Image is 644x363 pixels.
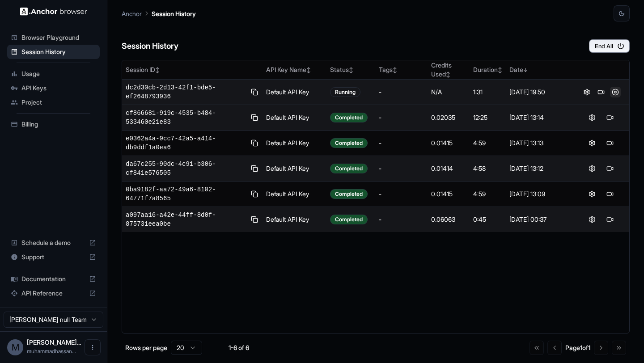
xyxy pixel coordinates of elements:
nav: breadcrumb [122,8,196,18]
div: Billing [7,117,100,131]
div: [DATE] 13:09 [509,190,569,198]
span: Usage [21,69,96,78]
div: - [379,139,424,148]
div: Date [509,65,569,74]
span: 0ba9182f-aa72-49a6-8102-64771f7a8565 [126,185,246,203]
p: Anchor [122,9,142,18]
div: Completed [330,215,368,224]
span: e0362a4a-9cc7-42a5-a414-db9ddf1a0ea6 [126,134,246,152]
div: Documentation [7,272,100,286]
div: N/A [431,88,466,97]
p: Session History [152,9,196,18]
img: Anchor Logo [20,7,87,16]
div: Running [330,87,360,97]
span: ↕ [446,71,450,78]
div: Credits Used [431,61,466,79]
div: Project [7,95,100,110]
div: 0:45 [473,215,502,224]
div: API Keys [7,81,100,95]
span: dc2d30cb-2d13-42f1-bde5-ef2648793936 [126,83,246,101]
button: Open menu [85,339,101,355]
div: 1:31 [473,88,502,97]
td: Default API Key [263,207,326,232]
div: M [7,339,23,355]
div: Completed [330,138,368,148]
span: ↕ [155,67,160,73]
div: Browser Playground [7,30,100,45]
div: - [379,190,424,198]
div: [DATE] 19:50 [509,88,569,97]
div: 4:58 [473,164,502,173]
td: Default API Key [263,105,326,131]
div: Page 1 of 1 [565,343,590,352]
div: Support [7,250,100,264]
div: 0.01415 [431,190,466,198]
div: 0.02035 [431,113,466,122]
span: a097aa16-a42e-44ff-8d0f-875731eea0be [126,211,246,228]
span: ↕ [498,67,502,73]
div: 4:59 [473,139,502,148]
div: [DATE] 00:37 [509,215,569,224]
div: 0.06063 [431,215,466,224]
button: End All [589,39,630,53]
span: da67c255-90dc-4c91-b306-cf841e576505 [126,160,246,177]
div: - [379,215,424,224]
div: Session ID [126,65,259,74]
div: - [379,164,424,173]
div: 1-6 of 6 [216,343,261,352]
div: API Key Name [266,65,323,74]
span: Billing [21,120,96,129]
div: Usage [7,67,100,81]
span: Muhammad Hassan null [27,338,81,346]
span: ↓ [523,67,528,73]
div: - [379,88,424,97]
div: Completed [330,113,368,122]
span: API Keys [21,84,96,93]
h6: Session History [122,40,178,53]
span: Schedule a demo [21,238,85,247]
span: Support [21,253,85,262]
span: Session History [21,47,96,56]
div: Tags [379,65,424,74]
div: Completed [330,189,368,199]
td: Default API Key [263,156,326,181]
div: [DATE] 13:12 [509,164,569,173]
span: ↕ [306,67,311,73]
div: API Reference [7,286,100,300]
span: cf866681-919c-4535-b484-533460e21e83 [126,109,246,127]
p: Rows per page [125,343,167,352]
div: [DATE] 13:13 [509,139,569,148]
div: Status [330,65,371,74]
span: Project [21,98,96,107]
span: Browser Playground [21,33,96,42]
td: Default API Key [263,181,326,207]
span: ↕ [393,67,397,73]
div: 0.01415 [431,139,466,148]
div: - [379,113,424,122]
div: [DATE] 13:14 [509,113,569,122]
td: Default API Key [263,80,326,105]
div: 12:25 [473,113,502,122]
span: Documentation [21,274,85,283]
div: Duration [473,65,502,74]
span: ↕ [349,67,353,73]
div: 0.01414 [431,164,466,173]
div: 4:59 [473,190,502,198]
span: muhammadhassanchannel786@gmail.com [27,348,76,355]
td: Default API Key [263,131,326,156]
div: Completed [330,164,368,173]
div: Schedule a demo [7,236,100,250]
span: API Reference [21,289,85,298]
div: Session History [7,45,100,59]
